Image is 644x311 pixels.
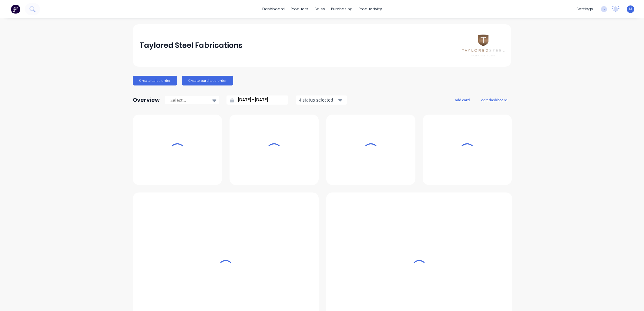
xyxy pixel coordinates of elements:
span: M [629,6,632,12]
img: Factory [11,5,20,14]
div: productivity [356,5,385,14]
div: sales [311,5,328,14]
button: edit dashboard [477,96,511,104]
button: 4 status selected [296,95,347,105]
div: purchasing [328,5,356,14]
button: Create sales order [133,76,177,85]
div: products [288,5,311,14]
div: settings [573,5,596,14]
a: dashboard [259,5,288,14]
div: Taylored Steel Fabrications [139,39,242,52]
button: add card [451,96,474,104]
img: Taylored Steel Fabrications [462,35,505,56]
div: 4 status selected [299,97,337,103]
div: Overview [133,94,160,106]
button: Create purchase order [182,76,233,85]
